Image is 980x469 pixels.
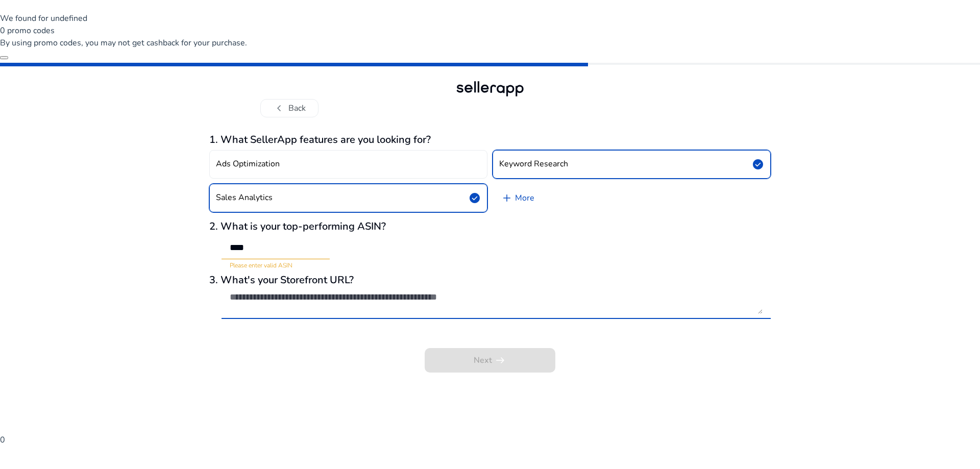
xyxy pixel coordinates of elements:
button: chevron_leftBack [260,99,318,117]
button: Keyword Researchcheck_circle [493,150,771,179]
span: check_circle [752,158,764,170]
h3: 1. What SellerApp features are you looking for? [209,134,771,146]
h3: 2. What is your top-performing ASIN? [209,220,771,233]
h3: 3. What's your Storefront URL? [209,274,771,286]
button: Sales Analyticscheck_circle [209,184,487,212]
span: check_circle [469,192,481,204]
span: add [501,192,513,204]
h4: Ads Optimization [216,159,280,169]
h4: Sales Analytics [216,193,273,203]
button: Ads Optimization [209,150,487,179]
span: chevron_left [273,102,285,114]
h4: Keyword Research [499,159,568,169]
a: More [493,184,543,212]
mat-error: Please enter valid ASIN [230,259,322,270]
